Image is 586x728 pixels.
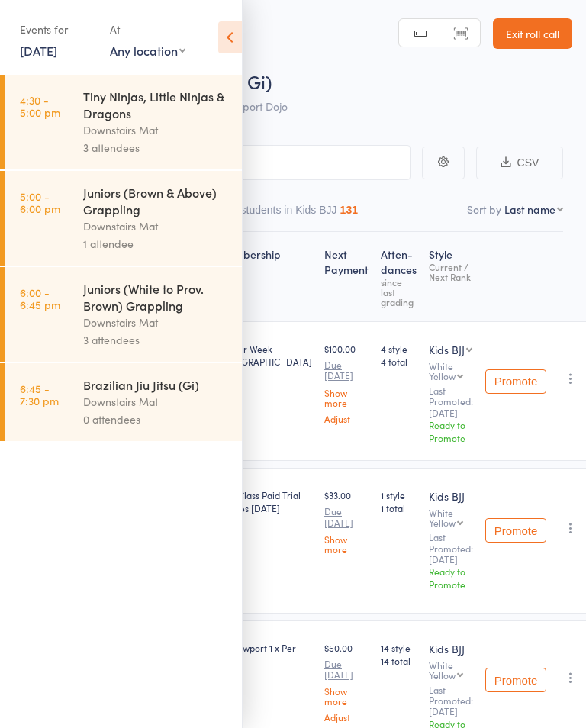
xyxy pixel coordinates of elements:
a: Adjust [324,414,369,424]
div: since last grading [381,277,417,307]
small: Due [DATE] [324,506,369,528]
div: 0 attendees [83,411,229,428]
span: Newport Dojo [221,98,288,114]
button: CSV [476,147,563,179]
time: 5:00 - 6:00 pm [20,190,60,214]
div: $50.00 [324,641,369,723]
small: Last Promoted: [DATE] [429,385,473,418]
div: 131 [340,204,358,216]
time: 4:30 - 5:00 pm [20,94,60,118]
div: Kids BJJ [429,342,465,357]
a: 4:30 -5:00 pmTiny Ninjas, Little Ninjas & DragonsDownstairs Mat3 attendees [5,75,242,169]
div: $33.00 [324,488,369,554]
div: Downstairs Mat [83,121,229,139]
time: 6:00 - 6:45 pm [20,286,60,311]
div: Any location [110,42,185,59]
button: Other students in Kids BJJ131 [211,196,358,231]
a: [DATE] [20,42,57,59]
span: 4 total [381,355,417,368]
time: 6:45 - 7:30 pm [20,382,59,407]
div: 3 attendees [83,331,229,349]
div: Last name [504,201,555,217]
div: BJJ 3 Class Paid Trial [218,488,312,514]
div: Downstairs Mat [83,217,229,235]
div: Events for [20,17,95,42]
a: Show more [324,686,369,706]
div: $100.00 [324,342,369,424]
span: 1 style [381,488,417,501]
div: Yellow [429,670,456,680]
div: Next Payment [318,239,375,314]
span: 14 style [381,641,417,654]
button: Promote [485,369,546,394]
small: Last Promoted: [DATE] [429,532,473,565]
div: Kids BJJ [429,488,473,504]
div: Yellow [429,371,456,381]
div: Yellow [429,517,456,527]
span: 4 style [381,342,417,355]
small: Due [DATE] [324,659,369,681]
label: Sort by [467,201,501,217]
div: Expires [DATE] [218,501,312,514]
span: 1 total [381,501,417,514]
a: 5:00 -6:00 pmJuniors (Brown & Above) GrapplingDownstairs Mat1 attendee [5,171,242,266]
small: Last Promoted: [DATE] [429,685,473,717]
a: 6:00 -6:45 pmJuniors (White to Prov. Brown) GrapplingDownstairs Mat3 attendees [5,267,242,362]
div: 3 attendees [83,139,229,156]
button: Promote [485,668,546,692]
div: White [429,660,473,680]
div: Juniors (White to Prov. Brown) Grappling [83,280,229,314]
div: 1 attendee [83,235,229,253]
div: Current / Next Rank [429,262,473,282]
div: BJJ Newport 1 x Per Week [218,641,312,667]
div: Kids BJJ [429,641,473,656]
div: At [110,17,185,42]
div: Membership [212,239,318,314]
div: White [429,507,473,527]
a: Adjust [324,712,369,722]
div: Juniors (Brown & Above) Grappling [83,184,229,217]
span: 14 total [381,654,417,667]
div: Ready to Promote [429,565,473,591]
a: Show more [324,388,369,407]
a: Exit roll call [493,18,572,49]
div: Downstairs Mat [83,393,229,411]
div: White [429,361,473,381]
div: Brazilian Jiu Jitsu (Gi) [83,376,229,393]
a: 6:45 -7:30 pmBrazilian Jiu Jitsu (Gi)Downstairs Mat0 attendees [5,363,242,441]
small: Due [DATE] [324,359,369,382]
div: 3 X Per Week [GEOGRAPHIC_DATA] [218,342,312,368]
div: Ready to Promote [429,418,473,444]
div: Downstairs Mat [83,314,229,331]
div: Atten­dances [375,239,423,314]
a: Show more [324,534,369,554]
div: Tiny Ninjas, Little Ninjas & Dragons [83,88,229,121]
button: Promote [485,518,546,543]
div: Style [423,239,479,314]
